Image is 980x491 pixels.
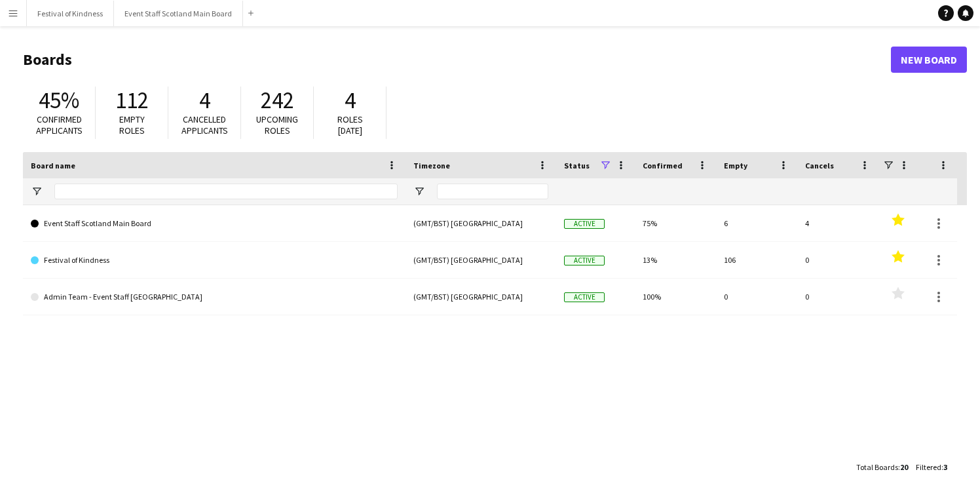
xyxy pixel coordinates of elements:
[635,242,716,278] div: 13%
[405,242,556,278] div: (GMT/BST) [GEOGRAPHIC_DATA]
[27,1,114,26] button: Festival of Kindness
[891,47,967,73] a: New Board
[413,186,425,197] button: Open Filter Menu
[797,279,878,315] div: 0
[119,113,145,136] span: Empty roles
[916,454,947,480] div: :
[256,113,298,136] span: Upcoming roles
[564,292,605,302] span: Active
[716,205,797,241] div: 6
[36,113,83,136] span: Confirmed applicants
[856,454,908,480] div: :
[31,242,398,279] a: Festival of Kindness
[856,462,898,472] span: Total Boards
[716,242,797,278] div: 106
[437,184,548,199] input: Timezone Filter Input
[643,161,683,170] span: Confirmed
[805,161,834,170] span: Cancels
[797,242,878,278] div: 0
[31,186,43,197] button: Open Filter Menu
[31,205,398,242] a: Event Staff Scotland Main Board
[716,279,797,315] div: 0
[724,161,747,170] span: Empty
[405,279,556,315] div: (GMT/BST) [GEOGRAPHIC_DATA]
[261,86,294,115] span: 242
[564,219,605,229] span: Active
[39,86,79,115] span: 45%
[635,279,716,315] div: 100%
[635,205,716,241] div: 75%
[181,113,228,136] span: Cancelled applicants
[797,205,878,241] div: 4
[115,86,149,115] span: 112
[199,86,210,115] span: 4
[114,1,243,26] button: Event Staff Scotland Main Board
[345,86,356,115] span: 4
[413,161,450,170] span: Timezone
[23,50,891,69] h1: Boards
[31,279,398,315] a: Admin Team - Event Staff [GEOGRAPHIC_DATA]
[31,161,75,170] span: Board name
[337,113,363,136] span: Roles [DATE]
[564,161,590,170] span: Status
[564,256,605,265] span: Active
[916,462,941,472] span: Filtered
[900,462,908,472] span: 20
[405,205,556,241] div: (GMT/BST) [GEOGRAPHIC_DATA]
[943,462,947,472] span: 3
[54,184,398,199] input: Board name Filter Input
